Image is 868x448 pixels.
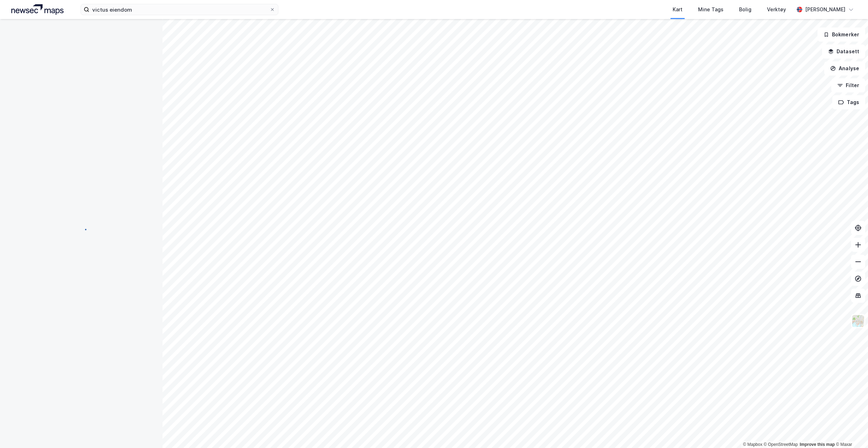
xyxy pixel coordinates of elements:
[851,314,865,328] img: Z
[764,442,798,447] a: OpenStreetMap
[76,224,87,235] img: spinner.a6d8c91a73a9ac5275cf975e30b51cfb.svg
[832,95,865,109] button: Tags
[817,28,865,42] button: Bokmerker
[11,4,64,15] img: logo.a4113a55bc3d86da70a041830d287a7e.svg
[673,5,683,14] div: Kart
[831,78,865,92] button: Filter
[822,44,865,59] button: Datasett
[743,442,762,447] a: Mapbox
[739,5,751,14] div: Bolig
[698,5,724,14] div: Mine Tags
[767,5,786,14] div: Verktøy
[833,414,868,448] iframe: Chat Widget
[800,442,835,447] a: Improve this map
[89,4,270,15] input: Søk på adresse, matrikkel, gårdeiere, leietakere eller personer
[805,5,845,14] div: [PERSON_NAME]
[824,61,865,75] button: Analyse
